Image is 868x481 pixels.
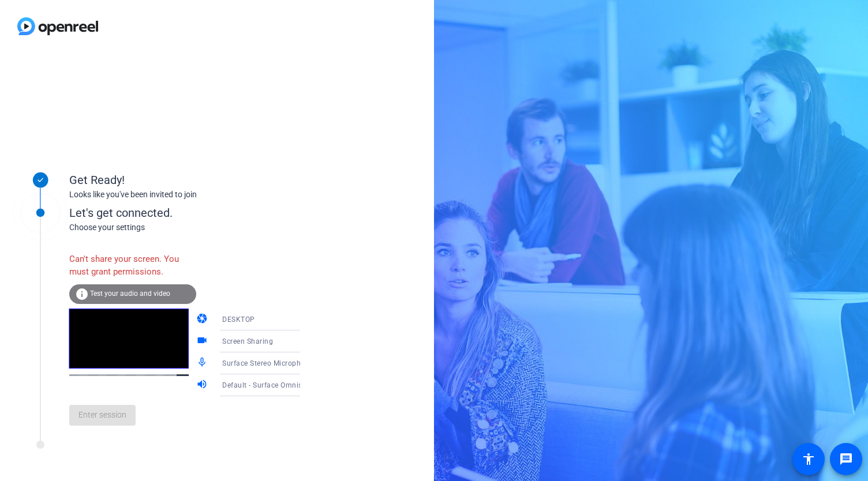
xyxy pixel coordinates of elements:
[222,315,255,324] span: DESKTOP
[69,189,300,201] div: Looks like you've been invited to join
[196,313,210,326] mat-icon: camera
[196,356,210,370] mat-icon: mic_none
[839,452,853,466] mat-icon: message
[69,204,324,221] div: Let's get connected.
[69,247,196,284] div: Can't share your screen. You must grant permissions.
[196,335,210,348] mat-icon: videocam
[802,452,815,466] mat-icon: accessibility
[90,290,170,298] span: Test your audio and video
[222,380,466,389] span: Default - Surface Omnisonic Speakers (2- Surface High Definition Audio)
[222,337,273,345] span: Screen Sharing
[69,171,300,189] div: Get Ready!
[69,221,324,234] div: Choose your settings
[196,378,210,392] mat-icon: volume_up
[222,358,433,367] span: Surface Stereo Microphones (2- Surface High Definition Audio)
[75,287,89,301] mat-icon: info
